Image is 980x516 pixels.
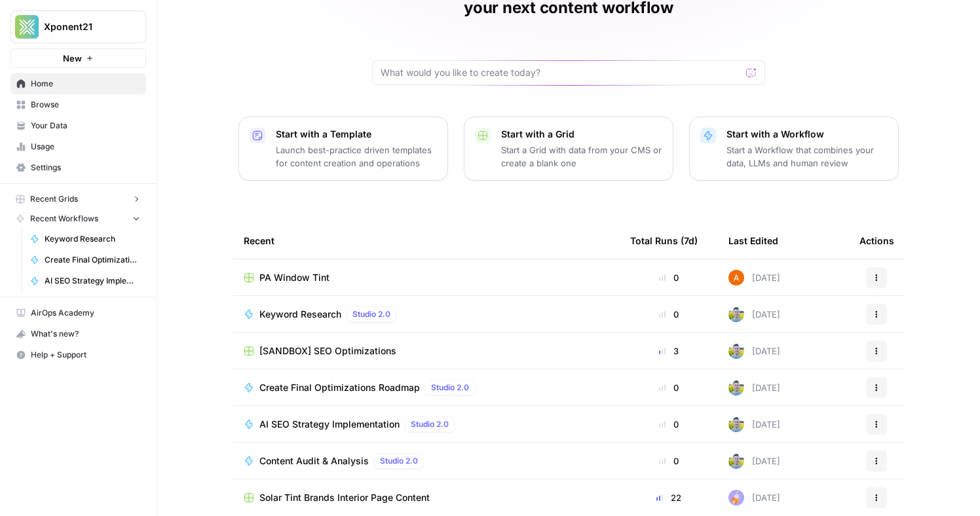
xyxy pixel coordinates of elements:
p: Start a Workflow that combines your data, LLMs and human review [726,143,888,170]
p: Start a Grid with data from your CMS or create a blank one [501,143,662,170]
div: 0 [630,454,707,468]
div: Recent [244,223,609,259]
div: 22 [630,491,707,504]
span: Studio 2.0 [431,382,469,394]
div: 0 [630,271,707,284]
div: [DATE] [728,416,780,432]
div: Total Runs (7d) [630,223,698,259]
p: Start with a Workflow [726,128,888,141]
a: AirOps Academy [10,303,146,323]
span: Browse [31,99,140,111]
a: Create Final Optimizations RoadmapStudio 2.0 [244,380,609,396]
button: Workspace: Xponent21 [10,10,146,43]
p: Start with a Grid [501,128,662,141]
span: Your Data [31,120,140,132]
button: What's new? [10,323,146,344]
img: 7o9iy2kmmc4gt2vlcbjqaas6vz7k [728,416,744,432]
a: Solar Tint Brands Interior Page Content [244,491,609,504]
p: Start with a Template [276,128,437,141]
span: Content Audit & Analysis [259,454,369,468]
span: Usage [31,141,140,153]
div: Last Edited [728,223,778,259]
div: What's new? [11,324,145,344]
span: Recent Workflows [30,213,98,225]
img: 7o9iy2kmmc4gt2vlcbjqaas6vz7k [728,343,744,359]
img: 7o9iy2kmmc4gt2vlcbjqaas6vz7k [728,380,744,396]
div: [DATE] [728,380,780,396]
span: [SANDBOX] SEO Optimizations [259,344,396,358]
button: Recent Grids [10,189,146,209]
span: Xponent21 [44,20,123,33]
span: Create Final Optimizations Roadmap [259,381,420,394]
span: AI SEO Strategy Implementation [45,275,140,287]
img: s67a3z058kdpilua9rakyyh8dgy9 [728,270,744,286]
a: Usage [10,136,146,157]
img: 7o9iy2kmmc4gt2vlcbjqaas6vz7k [728,453,744,469]
img: ly0f5newh3rn50akdwmtp9dssym0 [728,490,744,506]
span: Settings [31,162,140,174]
div: [DATE] [728,490,780,506]
div: [DATE] [728,453,780,469]
button: Start with a GridStart a Grid with data from your CMS or create a blank one [464,117,673,181]
button: Start with a TemplateLaunch best-practice driven templates for content creation and operations [238,117,448,181]
a: Keyword ResearchStudio 2.0 [244,306,609,322]
button: Start with a WorkflowStart a Workflow that combines your data, LLMs and human review [689,117,899,181]
a: Browse [10,94,146,115]
span: Keyword Research [259,308,341,321]
button: New [10,48,146,68]
a: Home [10,73,146,94]
a: AI SEO Strategy Implementation [24,270,146,291]
a: Your Data [10,115,146,136]
span: Studio 2.0 [352,308,390,320]
a: Keyword Research [24,229,146,249]
div: [DATE] [728,343,780,359]
p: Launch best-practice driven templates for content creation and operations [276,143,437,170]
span: Home [31,78,140,90]
span: Recent Grids [30,193,78,205]
img: 7o9iy2kmmc4gt2vlcbjqaas6vz7k [728,306,744,322]
div: [DATE] [728,306,780,322]
a: [SANDBOX] SEO Optimizations [244,344,609,358]
div: 3 [630,344,707,358]
div: Actions [859,223,894,259]
span: PA Window Tint [259,271,330,284]
span: New [63,52,82,65]
div: 0 [630,308,707,321]
span: Solar Tint Brands Interior Page Content [259,491,430,504]
div: 0 [630,418,707,431]
div: [DATE] [728,270,780,286]
span: Studio 2.0 [411,418,449,430]
span: Studio 2.0 [380,455,418,467]
span: AI SEO Strategy Implementation [259,418,400,431]
a: AI SEO Strategy ImplementationStudio 2.0 [244,416,609,432]
span: Keyword Research [45,233,140,245]
img: Xponent21 Logo [15,15,39,39]
a: Settings [10,157,146,178]
span: Help + Support [31,349,140,361]
div: 0 [630,381,707,394]
span: AirOps Academy [31,307,140,319]
a: Content Audit & AnalysisStudio 2.0 [244,453,609,469]
a: Create Final Optimizations Roadmap [24,249,146,270]
span: Create Final Optimizations Roadmap [45,254,140,266]
button: Help + Support [10,344,146,365]
a: PA Window Tint [244,271,609,284]
button: Recent Workflows [10,209,146,229]
input: What would you like to create today? [381,66,741,79]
